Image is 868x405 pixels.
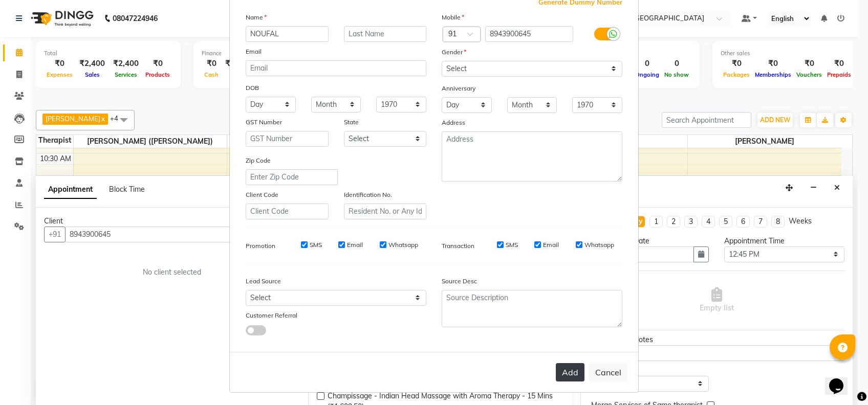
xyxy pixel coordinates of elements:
button: Add [556,363,584,381]
label: State [344,118,359,127]
label: SMS [506,240,518,250]
label: Address [442,118,465,127]
label: GST Number [246,118,282,127]
input: Email [246,60,426,76]
input: Last Name [344,26,427,42]
input: Client Code [246,204,329,219]
button: Cancel [589,363,628,382]
label: Zip Code [246,156,271,165]
label: Customer Referral [246,311,297,320]
label: Client Code [246,190,278,199]
label: Email [543,240,559,250]
input: Resident No. or Any Id [344,204,427,219]
label: Gender [442,48,466,57]
label: Email [246,47,262,56]
label: Whatsapp [584,240,614,250]
input: GST Number [246,131,329,147]
label: Lead Source [246,277,281,286]
label: Anniversary [442,84,475,93]
label: SMS [310,240,322,250]
label: DOB [246,83,259,93]
input: Mobile [485,26,574,42]
label: Identification No. [344,190,392,199]
input: First Name [246,26,329,42]
label: Mobile [442,13,464,22]
label: Name [246,13,267,22]
input: Enter Zip Code [246,169,338,185]
label: Source Desc [442,277,477,286]
label: Email [347,240,363,250]
label: Promotion [246,241,275,251]
label: Transaction [442,241,474,251]
label: Whatsapp [388,240,418,250]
